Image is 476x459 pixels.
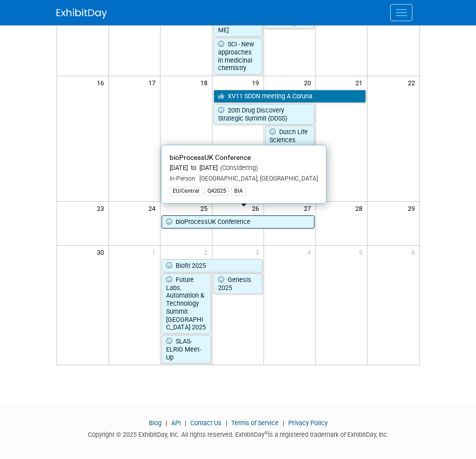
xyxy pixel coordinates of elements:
span: bioProcessUK Conference [170,153,251,161]
a: API [171,419,181,427]
button: Menu [390,4,412,21]
sup: ® [265,430,268,436]
a: Future Labs, Automation & Technology Summit [GEOGRAPHIC_DATA] 2025 [162,273,211,334]
span: 6 [410,246,419,258]
div: [DATE] to [DATE] [170,164,318,173]
span: 30 [96,246,109,258]
span: 17 [147,76,160,89]
span: 18 [199,76,212,89]
a: Terms of Service [231,419,279,427]
span: 3 [254,246,263,258]
span: In-Person [170,175,195,182]
span: 25 [199,202,212,214]
div: Q42025 [204,187,229,196]
span: 26 [251,202,263,214]
span: 5 [358,246,367,258]
span: 20 [303,76,315,89]
a: Biofit 2025 [162,259,262,272]
span: | [280,419,287,427]
span: 2 [203,246,212,258]
span: 21 [354,76,367,89]
span: 4 [306,246,315,258]
span: 29 [407,202,419,214]
a: Privacy Policy [288,419,328,427]
span: | [163,419,170,427]
span: 23 [96,202,109,214]
img: ExhibitDay [57,9,107,19]
span: 1 [151,246,160,258]
a: Dutch Life Sciences Conference [265,126,314,154]
a: SCI - New approaches in medicinal chemistry [214,38,263,75]
div: Copyright © 2025 ExhibitDay, Inc. All rights reserved. ExhibitDay is a registered trademark of Ex... [57,428,420,439]
span: (Considering) [218,164,258,171]
span: | [223,419,230,427]
a: XV11 SDDN meeting A Coruna [214,90,366,103]
a: SLAS-ELRIG Meet-Up [162,335,211,364]
span: 16 [96,76,109,89]
span: 27 [303,202,315,214]
a: Contact Us [190,419,222,427]
div: EU/Central [170,187,202,196]
span: [GEOGRAPHIC_DATA], [GEOGRAPHIC_DATA] [195,175,318,182]
span: 22 [407,76,419,89]
a: 20th Drug Discovery Strategic Summit (DDSS) [214,104,314,125]
span: 28 [354,202,367,214]
span: | [182,419,189,427]
a: bioProcessUK Conference [162,215,314,228]
a: Blog [149,419,162,427]
a: Genesis 2025 [214,273,263,294]
span: 24 [147,202,160,214]
div: BIA [231,187,246,196]
span: 19 [251,76,263,89]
